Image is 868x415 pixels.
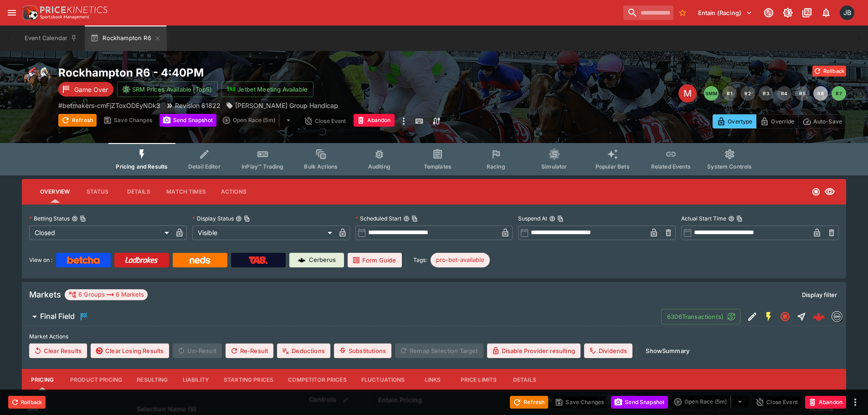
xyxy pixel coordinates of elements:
button: Clear Losing Results [91,343,169,358]
button: Display StatusCopy To Clipboard [236,215,242,222]
svg: Visible [824,186,835,197]
button: Abandon [805,396,846,409]
button: Rollback [8,396,46,409]
span: Popular Bets [596,163,630,170]
button: Send Snapshot [611,396,668,409]
span: pro-bet-available [431,256,490,265]
button: Clear Results [29,343,87,358]
button: R7 [832,86,846,101]
button: Re-Result [226,343,273,358]
div: Visible [192,225,335,240]
button: Josh Brown [837,3,857,23]
p: Cerberus [309,256,336,265]
span: Mark an event as closed and abandoned. [354,115,395,124]
img: Sportsbook Management [40,15,89,19]
button: Suspend AtCopy To Clipboard [549,215,555,222]
a: 872b7cc7-252c-4a1b-8f54-eacd9f4333c9 [810,307,828,326]
button: Dividends [584,343,632,358]
button: Refresh [510,396,548,409]
button: Auto-Save [798,114,846,128]
p: Betting Status [29,215,70,222]
button: Straight [793,308,810,325]
button: Product Pricing [63,369,129,391]
button: Documentation [799,5,815,21]
button: 6306Transaction(s) [661,309,740,324]
button: Details [118,181,159,203]
button: No Bookmarks [675,5,690,20]
a: Cerberus [289,253,344,267]
button: Rockhampton R6 [85,26,166,51]
button: SGM Enabled [760,308,777,325]
button: Status [77,181,118,203]
span: Un-Result [173,343,221,358]
button: Override [756,114,798,128]
button: Final Field [22,307,661,326]
div: 6 Groups 6 Markets [68,289,144,300]
span: Detail Editor [188,163,221,170]
span: System Controls [707,163,752,170]
span: Templates [424,163,452,170]
button: more [398,114,409,128]
p: Overtype [728,117,752,126]
button: Send Snapshot [159,114,216,127]
svg: Closed [780,311,791,322]
button: Price Limits [453,369,504,391]
p: [PERSON_NAME] Group Handicap [235,101,338,110]
button: Refresh [58,114,97,127]
div: Josh Brown [840,5,854,20]
button: R2 [740,86,755,101]
label: Tags: [413,253,427,267]
img: horse_racing.png [22,66,51,95]
h5: Markets [29,289,61,300]
p: Scheduled Start [355,215,401,222]
button: R6 [813,86,828,101]
div: Event type filters [108,143,759,175]
button: Edit Detail [744,308,760,325]
img: jetbet-logo.svg [226,85,236,94]
button: Actual Start TimeCopy To Clipboard [728,215,734,222]
button: Disable Provider resulting [487,343,580,358]
img: Betcha [67,256,100,264]
button: Copy To Clipboard [244,215,250,222]
button: R3 [759,86,773,101]
button: SMM [704,86,719,101]
p: Suspend At [518,215,547,222]
button: Liability [175,369,216,391]
h6: Final Field [40,312,75,321]
span: Racing [487,163,505,170]
button: Closed [777,308,793,325]
button: Display filter [796,287,842,302]
button: Copy To Clipboard [411,215,418,222]
div: split button [672,395,749,408]
button: Starting Prices [216,369,281,391]
button: Deductions [277,343,330,358]
span: Related Events [651,163,691,170]
div: Betting Target: cerberus [431,253,490,267]
button: Resulting [129,369,175,391]
button: Copy To Clipboard [557,215,564,222]
button: Details [504,369,545,391]
span: Bulk Actions [304,163,338,170]
button: Abandon [354,114,395,127]
button: Overtype [713,114,756,128]
button: more [850,397,861,408]
button: Betting StatusCopy To Clipboard [72,215,78,222]
p: Actual Start Time [681,215,726,222]
button: ShowSummary [640,343,695,358]
button: Links [412,369,453,391]
button: open drawer [4,5,20,21]
button: Pricing [22,369,63,391]
p: Auto-Save [813,117,842,126]
img: betmakers [832,312,842,322]
button: R5 [795,86,810,101]
span: Pricing and Results [116,163,168,170]
div: split button [220,114,298,127]
button: Toggle light/dark mode [780,5,796,21]
button: R4 [777,86,791,101]
img: PriceKinetics [40,6,108,13]
img: Ladbrokes [125,256,158,264]
button: Match Times [159,181,213,203]
button: Notifications [818,5,834,21]
button: Overview [33,181,77,203]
